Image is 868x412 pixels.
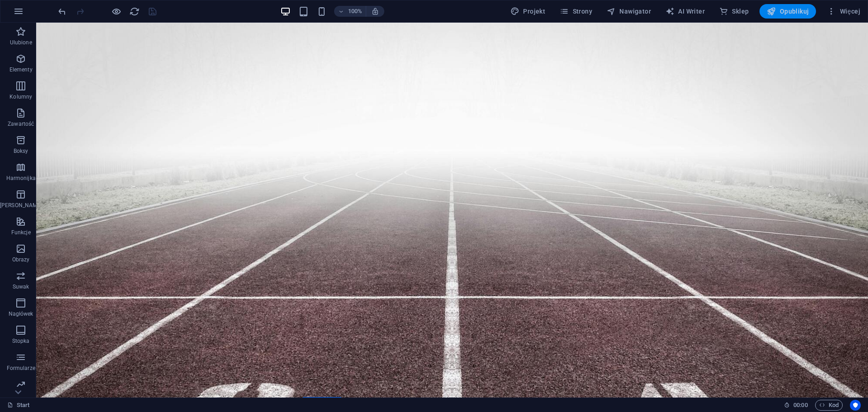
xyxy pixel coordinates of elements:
button: reload [129,6,140,17]
i: Po zmianie rozmiaru automatycznie dostosowuje poziom powiększenia do wybranego urządzenia. [371,7,379,15]
button: 100% [334,6,366,17]
span: : [800,402,801,408]
button: AI Writer [662,4,708,19]
p: Harmonijka [6,175,36,182]
button: Nawigator [603,4,655,19]
p: Kolumny [9,93,32,100]
p: Stopka [12,337,30,345]
p: Obrazy [12,256,30,263]
span: Nawigator [607,7,651,16]
p: Funkcje [11,229,31,236]
p: Zawartość [8,120,34,128]
i: Przeładuj stronę [129,6,140,17]
button: Strony [556,4,596,19]
span: Strony [560,7,592,16]
span: Więcej [827,7,860,16]
span: 00 00 [793,400,807,411]
a: Kliknij, aby anulować zaznaczenie. Kliknij dwukrotnie, aby otworzyć Strony [7,400,30,411]
i: Cofnij: Zmień elementy menu (Ctrl+Z) [57,6,67,17]
p: Formularze [7,365,35,372]
span: Opublikuj [767,7,809,16]
h6: 100% [348,6,362,17]
span: Projekt [510,7,545,16]
button: Usercentrics [850,400,861,411]
p: Boksy [14,147,28,155]
p: Suwak [13,283,29,290]
h6: Czas sesji [784,400,808,411]
span: Sklep [719,7,749,16]
button: undo [57,6,67,17]
span: Kod [819,400,839,411]
p: Nagłówek [9,310,33,317]
div: Projekt (Ctrl+Alt+Y) [507,4,549,19]
p: Elementy [9,66,33,73]
span: AI Writer [665,7,705,16]
p: Ulubione [10,39,32,46]
button: Więcej [823,4,864,19]
button: Kliknij tutaj, aby wyjść z trybu podglądu i kontynuować edycję [111,6,122,17]
button: Opublikuj [759,4,816,19]
button: Kod [815,400,843,411]
button: Sklep [716,4,752,19]
button: Projekt [507,4,549,19]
